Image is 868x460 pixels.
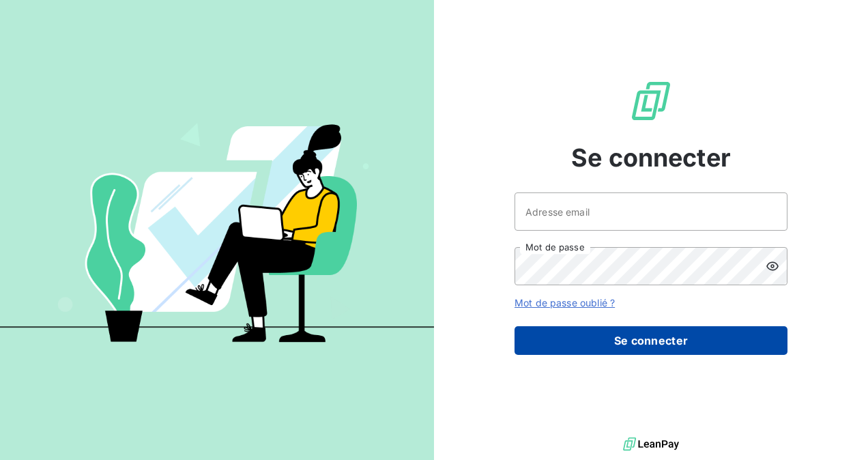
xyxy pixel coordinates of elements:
[515,297,615,308] a: Mot de passe oublié ?
[515,192,787,231] input: placeholder
[515,326,787,355] button: Se connecter
[629,79,673,123] img: Logo LeanPay
[571,139,731,176] span: Se connecter
[623,434,679,455] img: logo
